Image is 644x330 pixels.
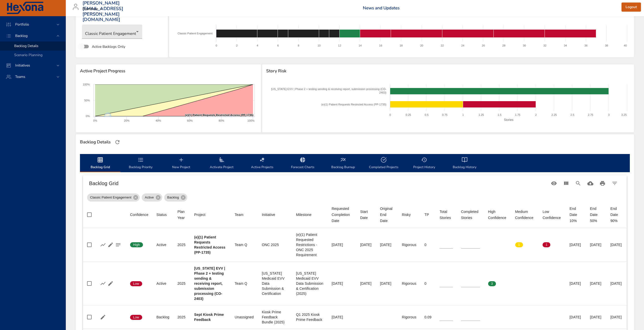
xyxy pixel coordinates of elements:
text: 0% [86,115,90,118]
div: [DATE] [570,242,582,247]
text: 2.25 [552,113,557,116]
div: Rigorous [402,315,416,320]
text: 18 [400,44,403,47]
text: 14 [359,44,362,47]
div: Sort [360,209,372,221]
span: Scenario Planning [14,53,43,57]
div: Backlog [164,193,187,202]
span: TP [424,212,431,218]
span: Portfolio [11,22,33,27]
div: Low Confidence [543,209,562,221]
text: 22 [441,44,444,47]
div: Sort [177,209,186,221]
div: [DATE] [380,281,394,286]
div: Q1 2025 Kiosk Prime Feedback [296,312,324,322]
div: Sort [543,209,562,221]
div: Active [156,281,169,286]
text: 3 [608,113,610,116]
div: 2025 [177,281,186,286]
div: Milestone [296,212,311,218]
div: [DATE] [590,242,603,247]
span: Team [235,212,254,218]
div: Status [156,212,167,218]
span: Backlog [11,33,32,38]
button: Edit Project Details [107,241,114,249]
div: Plan Year [177,209,186,221]
div: [DATE] [331,281,352,286]
b: [US_STATE] EVV | Phase 2 + testing sending & receiving report, submission processing (CO-2403) [194,266,225,301]
div: [DATE] [331,242,352,247]
div: Project [194,212,205,218]
div: Sort [488,209,507,221]
div: Rigorous [402,242,416,247]
span: Total Stories [440,209,453,221]
text: 100% [247,119,254,122]
div: [DATE] [360,281,372,286]
span: Initiatives [11,63,34,68]
button: Logout [621,3,641,12]
div: Completed Stories [461,209,480,221]
text: 24 [461,44,464,47]
span: Active Projects [245,157,279,170]
div: Sort [296,212,311,218]
text: 36 [585,44,588,47]
text: (e)(1) Patient Requests Restricted Access (PP-1735) [321,103,386,106]
text: 0.25 [406,113,411,116]
text: 26 [482,44,485,47]
text: 60% [187,119,193,122]
span: Backlog Priority [123,157,158,170]
span: Backlog Grid [83,157,117,170]
div: Backlog [156,315,169,320]
span: New Project [164,157,198,170]
div: [DATE] [570,315,582,320]
text: 0 [216,44,217,47]
text: 20% [124,119,130,122]
div: [DATE] [570,281,582,286]
div: Sort [331,206,352,224]
text: 1.5 [498,113,502,116]
span: Completed Projects [366,157,401,170]
button: View Columns [560,177,572,189]
button: Edit Project Details [107,280,114,287]
text: 2 [236,44,238,47]
span: Activate Project [204,157,239,170]
text: 40% [156,119,161,122]
h3: [PERSON_NAME][EMAIL_ADDRESS][PERSON_NAME][DOMAIN_NAME] [82,1,123,22]
text: 2.5 [571,113,574,116]
div: Active [156,242,169,247]
text: 12 [338,44,341,47]
div: Sort [156,212,167,218]
text: 16 [379,44,382,47]
span: 3 [488,281,496,286]
div: High Confidence [488,209,507,221]
span: Forecast Charts [285,157,320,170]
span: Requested Completion Date [331,206,352,224]
div: [US_STATE] Medicaid EVV Data Submission & Certification [262,271,288,296]
div: Rigorous [402,281,416,286]
span: 1 [543,243,550,247]
button: Show Burnup [99,280,107,287]
div: [DATE] [610,281,623,286]
button: Search [572,177,584,189]
div: Team [235,212,243,218]
text: 100% [83,83,90,86]
text: Classic Patient Engagement [178,32,213,35]
div: (e)(1) Patient Requested Restrictions - ONC 2025 Requirement [296,232,324,257]
text: 80% [219,119,224,122]
div: Table Toolbar [83,175,627,191]
text: 2 [535,113,537,116]
text: 6 [277,44,279,47]
text: 1.25 [479,113,484,116]
button: Show Burnup [99,241,107,249]
span: 1 [515,243,523,247]
div: End Date 50% [590,206,603,224]
text: 28 [502,44,505,47]
span: Project History [407,157,441,170]
span: Story Risk [266,69,630,74]
text: (e)(1) Patient Requests Restricted Access (PP-1735) [185,114,254,117]
div: Sort [440,209,453,221]
text: 40 [624,44,627,47]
